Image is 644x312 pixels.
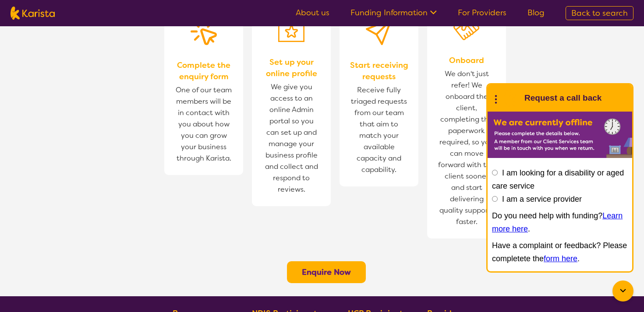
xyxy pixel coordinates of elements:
img: Karista [502,89,519,107]
p: Have a complaint or feedback? Please completete the . [492,239,628,265]
a: For Providers [458,7,506,18]
span: We don't just refer! We onboard the client, completing the paperwork required, so you can move fo... [436,66,497,230]
img: Set up your online profile [278,19,304,42]
span: Back to search [571,8,628,18]
a: About us [296,7,329,18]
a: Funding Information [350,7,437,18]
span: Onboard [449,55,484,66]
label: I am looking for a disability or aged care service [492,168,624,190]
img: Karista logo [11,7,55,20]
a: form here [544,254,577,263]
button: Enquire Now [287,261,366,283]
span: We give you access to an online Admin portal so you can set up and manage your business profile a... [261,79,322,197]
img: Complete the enquiry form [191,19,217,45]
a: Blog [527,7,545,18]
span: Start receiving requests [348,60,410,82]
a: Enquire Now [302,267,351,277]
span: Receive fully triaged requests from our team that aim to match your available capacity and capabi... [348,82,410,178]
a: Back to search [566,6,633,20]
span: One of our team members will be in contact with you about how you can grow your business through ... [173,82,234,166]
img: Provider Start receiving requests [366,19,392,45]
span: Set up your online profile [261,56,322,79]
span: Complete the enquiry form [173,60,234,82]
img: Onboard [453,19,480,40]
p: Do you need help with funding? . [492,209,628,235]
img: Karista offline chat form to request call back [488,112,632,158]
label: I am a service provider [502,195,582,203]
h1: Request a call back [524,91,602,105]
